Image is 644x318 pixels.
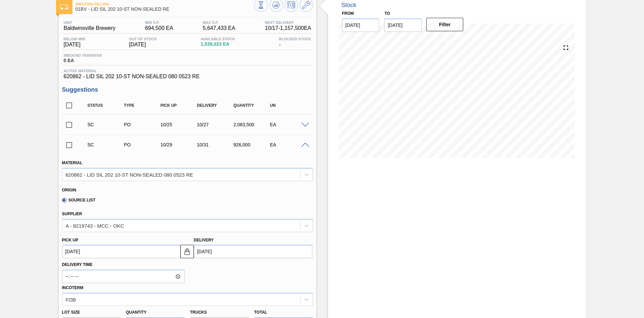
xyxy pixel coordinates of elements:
div: Suggestion Created [86,122,126,127]
input: mm/dd/yyyy [342,18,379,32]
div: 10/25/2025 [159,122,199,127]
img: locked [183,247,191,256]
div: Delivery [195,103,236,108]
div: Stock [341,2,357,9]
input: mm/dd/yyyy [62,245,180,258]
div: UN [268,103,309,108]
label: Trucks [190,310,207,315]
label: Incoterm [62,285,84,290]
span: Inbound Transfer [64,53,102,57]
label: From [342,11,354,16]
span: 0 EA [64,58,102,63]
div: 10/31/2025 [195,142,236,147]
span: 10/17 - 1,157,500 EA [265,25,311,31]
h3: Suggestions [62,86,313,93]
div: Purchase order [122,122,163,127]
div: 2,083,500 [232,122,272,127]
label: Quantity [126,310,147,315]
div: EA [268,142,309,147]
label: Supplier [62,212,82,216]
div: 10/27/2025 [195,122,236,127]
div: 926,000 [232,142,272,147]
span: Next Delivery [265,20,311,25]
span: 620862 - LID SIL 202 10-ST NON-SEALED 080 0523 RE [64,74,311,80]
label: Total [254,310,267,315]
span: Available Stock [201,37,235,41]
label: to [384,11,390,16]
span: Awaiting Billing [75,2,254,6]
div: 10/29/2025 [159,142,199,147]
span: Out Of Stock [129,37,157,41]
label: Delivery Time [62,260,185,270]
label: Delivery [194,238,214,242]
div: Status [86,103,126,108]
div: 620862 - LID SIL 202 10-ST NON-SEALED 080 0523 RE [66,172,193,177]
div: FOB [66,297,76,302]
div: Purchase order [122,142,163,147]
input: mm/dd/yyyy [384,18,422,32]
span: 694,500 EA [145,25,173,31]
div: A - 8219743 - MCC - OKC [66,223,124,228]
div: Quantity [232,103,272,108]
label: Material [62,161,83,165]
button: locked [180,245,194,258]
div: - [277,37,313,48]
span: 5,647,433 EA [203,25,235,31]
img: Ícone [60,4,68,9]
span: Unit [64,20,116,25]
span: Blocked Stock [279,37,311,41]
div: EA [268,122,309,127]
span: MIN S.P. [145,20,173,25]
label: Lot size [62,308,121,317]
span: 01BV - LID SIL 202 10-ST NON-SEALED RE [75,7,254,12]
div: Type [122,103,163,108]
div: Pick up [159,103,199,108]
input: mm/dd/yyyy [194,245,312,258]
button: Filter [426,18,464,31]
span: Below Min [64,37,85,41]
span: Baldwinsville Brewery [64,25,116,31]
span: Active Material [64,69,311,73]
label: Pick up [62,238,78,242]
span: 1,539,023 EA [201,42,235,47]
label: Origin [62,188,76,192]
span: [DATE] [129,42,157,48]
div: Suggestion Created [86,142,126,147]
span: [DATE] [64,42,85,48]
span: MAX S.P. [203,20,235,25]
label: Source List [62,198,96,202]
